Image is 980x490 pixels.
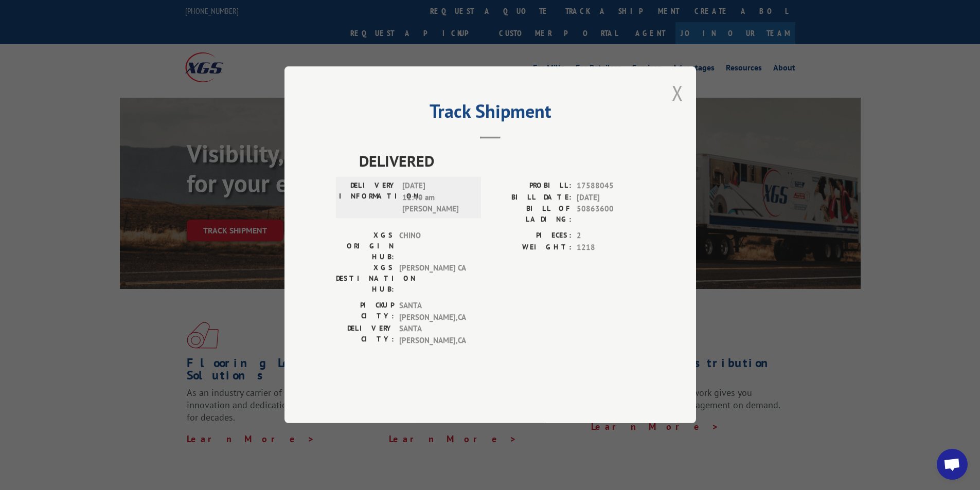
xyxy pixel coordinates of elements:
[577,192,645,204] span: [DATE]
[336,263,394,295] label: XGS DESTINATION HUB:
[490,204,572,225] label: BILL OF LADING:
[399,263,469,295] span: [PERSON_NAME] CA
[577,204,645,225] span: 50863600
[490,230,572,242] label: PIECES:
[672,79,683,106] button: Close modal
[399,300,469,323] span: SANTA [PERSON_NAME] , CA
[490,242,572,253] label: WEIGHT:
[577,242,645,253] span: 1218
[339,180,397,215] label: DELIVERY INFORMATION:
[399,323,469,347] span: SANTA [PERSON_NAME] , CA
[490,180,572,192] label: PROBILL:
[336,104,645,123] h2: Track Shipment
[577,180,645,192] span: 17588045
[402,180,472,215] span: [DATE] 11:40 am [PERSON_NAME]
[336,230,394,263] label: XGS ORIGIN HUB:
[937,449,968,480] a: Open chat
[336,300,394,323] label: PICKUP CITY:
[336,323,394,347] label: DELIVERY CITY:
[359,150,645,173] span: DELIVERED
[399,230,469,263] span: CHINO
[577,230,645,242] span: 2
[490,192,572,204] label: BILL DATE:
